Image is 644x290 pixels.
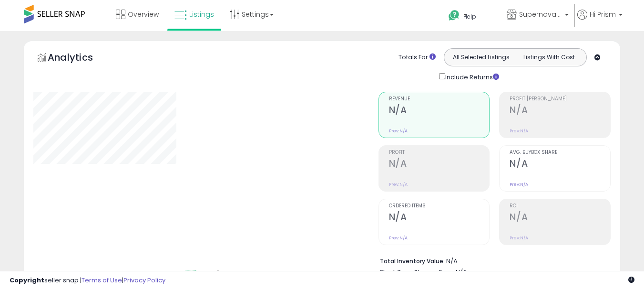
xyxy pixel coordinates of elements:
[510,182,528,187] small: Prev: N/A
[510,150,610,155] span: Avg. Buybox Share
[380,268,454,276] b: Short Term Storage Fees:
[510,212,610,225] h2: N/A
[389,150,490,155] span: Profit
[82,276,122,285] a: Terms of Use
[510,105,610,118] h2: N/A
[48,51,112,66] h5: Analytics
[389,128,408,134] small: Prev: N/A
[448,10,460,21] i: Get Help
[389,158,490,171] h2: N/A
[463,12,476,21] span: Help
[128,10,159,19] span: Overview
[10,276,44,285] strong: Copyright
[389,105,490,118] h2: N/A
[189,10,214,19] span: Listings
[399,53,436,62] div: Totals For
[389,204,490,209] span: Ordered Items
[510,128,528,134] small: Prev: N/A
[447,51,515,64] button: All Selected Listings
[10,276,165,285] div: seller snap | |
[510,204,610,209] span: ROI
[123,276,165,285] a: Privacy Policy
[389,235,408,241] small: Prev: N/A
[519,10,562,19] span: Supernova Co.
[389,212,490,225] h2: N/A
[432,71,511,82] div: Include Returns
[590,10,616,19] span: Hi Prism
[456,268,467,277] span: N/A
[510,235,528,241] small: Prev: N/A
[380,255,603,266] li: N/A
[380,257,445,265] b: Total Inventory Value:
[515,51,583,64] button: Listings With Cost
[510,97,610,102] span: Profit [PERSON_NAME]
[577,10,623,31] a: Hi Prism
[389,182,408,187] small: Prev: N/A
[389,97,490,102] span: Revenue
[510,158,610,171] h2: N/A
[441,2,498,31] a: Help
